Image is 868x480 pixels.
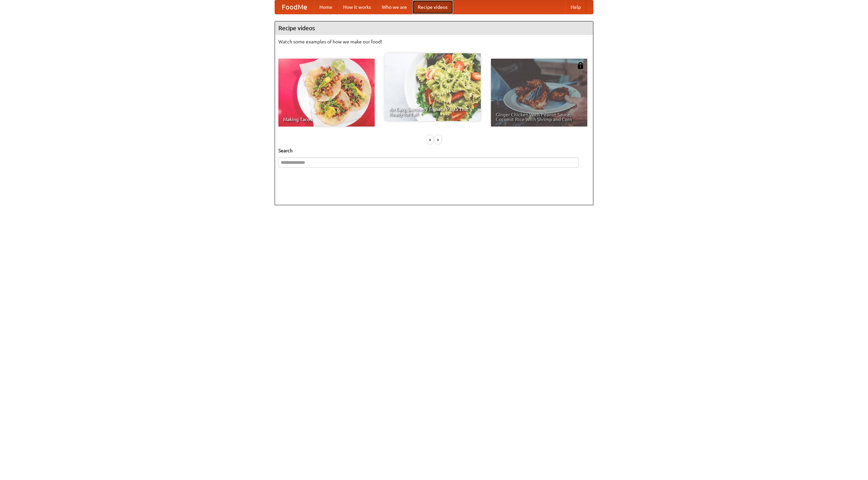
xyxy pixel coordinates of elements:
div: « [427,135,433,144]
img: 483408.png [577,62,584,69]
a: Making Tacos [278,59,375,127]
div: » [435,135,441,144]
span: An Easy, Summery Tomato Pasta That's Ready for Fall [389,107,476,116]
a: FoodMe [275,0,314,14]
a: Recipe videos [412,0,453,14]
h4: Recipe videos [275,21,593,35]
p: Watch some examples of how we make our food! [278,38,590,45]
a: Who we are [376,0,412,14]
a: Home [314,0,338,14]
span: Making Tacos [283,117,370,122]
a: An Easy, Summery Tomato Pasta That's Ready for Fall [384,53,481,121]
a: How it works [338,0,376,14]
a: Help [565,0,586,14]
h5: Search [278,147,590,154]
